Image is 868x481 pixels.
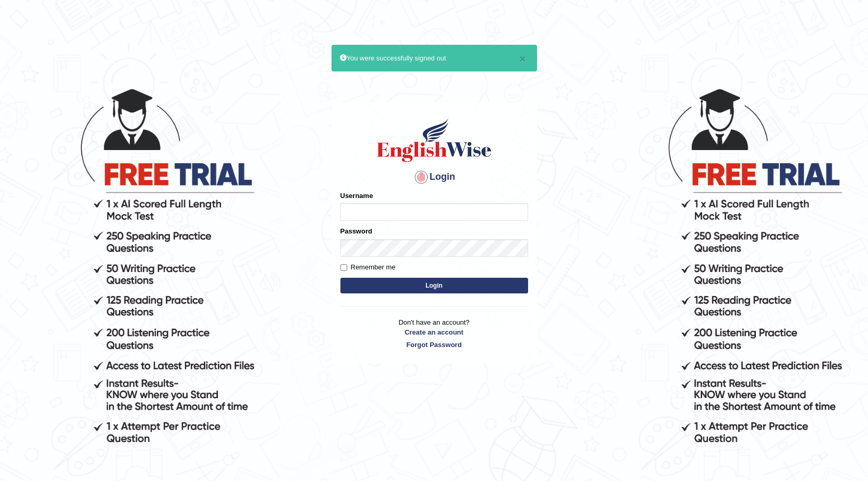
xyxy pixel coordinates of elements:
input: Remember me [340,264,347,271]
label: Password [340,226,372,236]
p: Don't have an account? [340,317,528,350]
h4: Login [340,169,528,186]
img: Logo of English Wise sign in for intelligent practice with AI [375,117,494,164]
a: Forgot Password [340,340,528,350]
button: Login [340,278,528,293]
label: Remember me [340,262,396,273]
button: × [519,53,525,64]
a: Create an account [340,327,528,337]
div: You were successfully signed out [332,45,537,71]
label: Username [340,191,373,201]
